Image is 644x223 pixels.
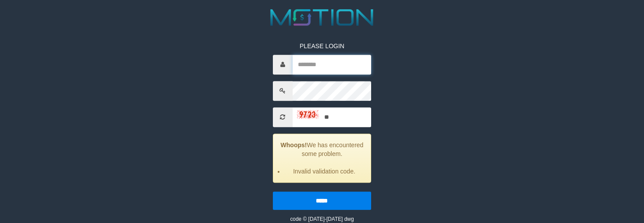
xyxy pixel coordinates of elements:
strong: Whoops! [281,142,307,149]
img: captcha [297,110,319,119]
li: Invalid validation code. [284,167,365,176]
div: We has encountered some problem. [273,134,372,183]
small: code © [DATE]-[DATE] dwg [290,216,354,222]
img: MOTION_logo.png [266,6,379,28]
p: PLEASE LOGIN [273,42,372,50]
